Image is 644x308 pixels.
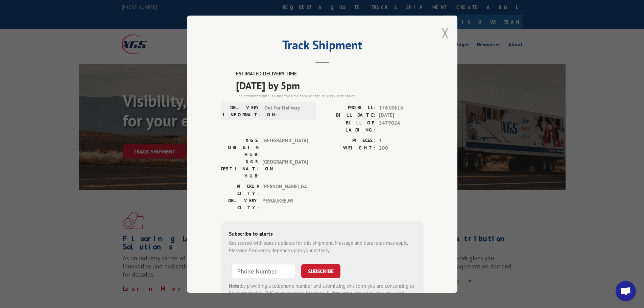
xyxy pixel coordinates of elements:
[221,137,259,158] label: XGS ORIGIN HUB:
[322,119,376,133] label: BILL OF LADING:
[379,119,424,133] span: 5479024
[221,158,259,179] label: XGS DESTINATION HUB:
[229,282,415,305] div: by providing a telephone number and submitting this form you are consenting to be contacted by SM...
[232,264,296,278] input: Phone Number
[322,137,376,144] label: PIECES:
[322,104,376,112] label: PROBILL:
[229,239,415,254] div: Get texted with status updates for this shipment. Message and data rates may apply. Message frequ...
[379,112,424,119] span: [DATE]
[262,137,308,158] span: [GEOGRAPHIC_DATA]
[322,112,376,119] label: BILL DATE:
[379,137,424,144] span: 1
[616,281,636,301] div: Open chat
[301,264,340,278] button: SUBSCRIBE
[442,24,449,42] button: Close modal
[379,104,424,112] span: 17638614
[322,144,376,152] label: WEIGHT:
[221,197,259,211] label: DELIVERY CITY:
[223,104,261,118] label: DELIVERY INFORMATION:
[229,229,415,239] div: Subscribe to alerts
[262,183,308,197] span: [PERSON_NAME] , GA
[236,77,424,93] span: [DATE] by 5pm
[221,40,424,53] h2: Track Shipment
[379,144,424,152] span: 200
[262,158,308,179] span: [GEOGRAPHIC_DATA]
[264,104,310,118] span: Out For Delivery
[236,93,424,99] div: The estimated time is using the time zone for the delivery destination.
[229,282,241,289] strong: Note:
[221,183,259,197] label: PICKUP CITY:
[262,197,308,211] span: PEWAUKEE , WI
[236,70,424,78] label: ESTIMATED DELIVERY TIME:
